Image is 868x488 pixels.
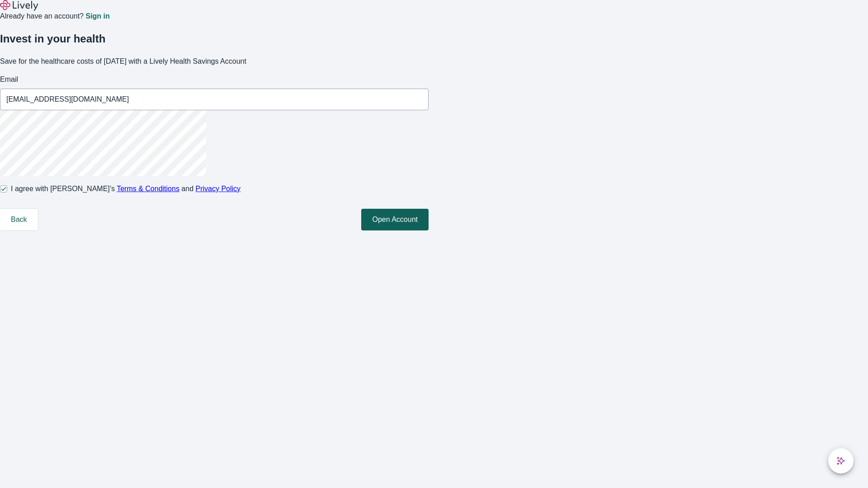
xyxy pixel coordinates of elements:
button: Open Account [361,209,429,230]
span: I agree with [PERSON_NAME]’s and [11,183,241,194]
button: chat [828,448,854,474]
a: Terms & Conditions [117,185,179,192]
a: Sign in [85,13,109,20]
a: Privacy Policy [196,185,241,192]
svg: Lively AI Assistant [836,456,845,465]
